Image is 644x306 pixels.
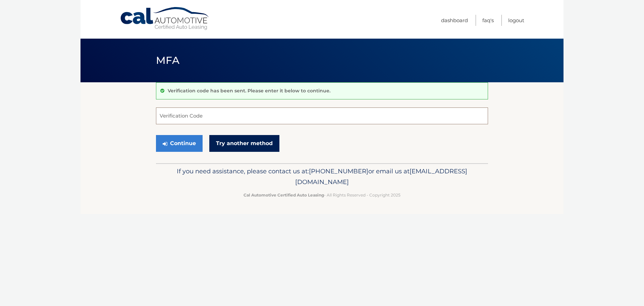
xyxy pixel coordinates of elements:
[160,191,484,199] p: - All Rights Reserved - Copyright 2025
[244,192,324,198] strong: Cal Automotive Certified Auto Leasing
[295,167,467,186] span: [EMAIL_ADDRESS][DOMAIN_NAME]
[156,54,179,67] span: MFA
[120,7,210,31] a: Cal Automotive
[309,167,368,175] span: [PHONE_NUMBER]
[156,107,488,124] input: Verification Code
[508,15,524,26] a: Logout
[168,88,330,94] p: Verification code has been sent. Please enter it below to continue.
[209,135,279,152] a: Try another method
[156,135,203,152] button: Continue
[441,15,468,26] a: Dashboard
[482,15,494,26] a: FAQ's
[160,166,484,187] p: If you need assistance, please contact us at: or email us at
